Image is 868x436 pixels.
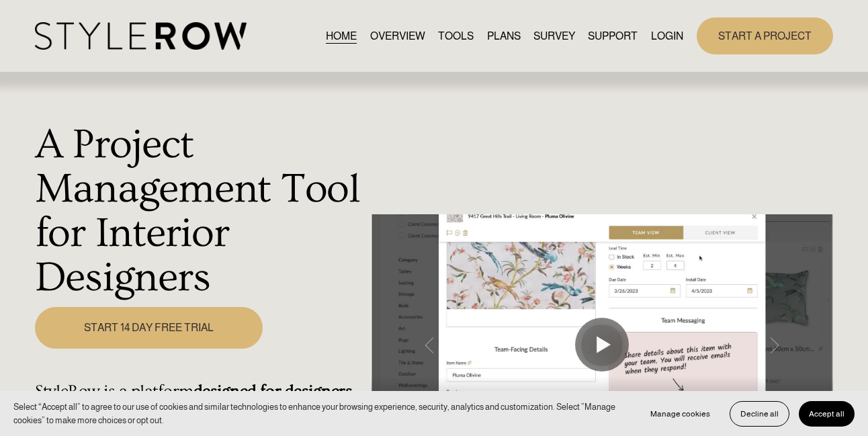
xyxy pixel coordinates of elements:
button: Decline all [730,401,789,427]
a: START A PROJECT [697,17,833,54]
span: Accept all [809,409,844,419]
a: SURVEY [533,27,575,45]
a: folder dropdown [588,27,638,45]
img: StyleRow [35,22,247,50]
h4: StyleRow is a platform , with maximum flexibility and organization. [35,382,363,421]
a: LOGIN [651,27,683,45]
button: Accept all [799,401,855,427]
a: START 14 DAY FREE TRIAL [35,307,263,349]
p: Select “Accept all” to agree to our use of cookies and similar technologies to enhance your brows... [13,400,627,427]
span: Decline all [740,409,779,419]
span: Manage cookies [650,409,710,419]
button: Manage cookies [640,401,720,427]
strong: designed for designers [193,382,353,401]
span: SUPPORT [588,28,638,44]
a: OVERVIEW [370,27,425,45]
h1: A Project Management Tool for Interior Designers [35,122,363,300]
a: TOOLS [438,27,474,45]
a: HOME [326,27,357,45]
a: PLANS [487,27,521,45]
button: Play [575,318,629,372]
